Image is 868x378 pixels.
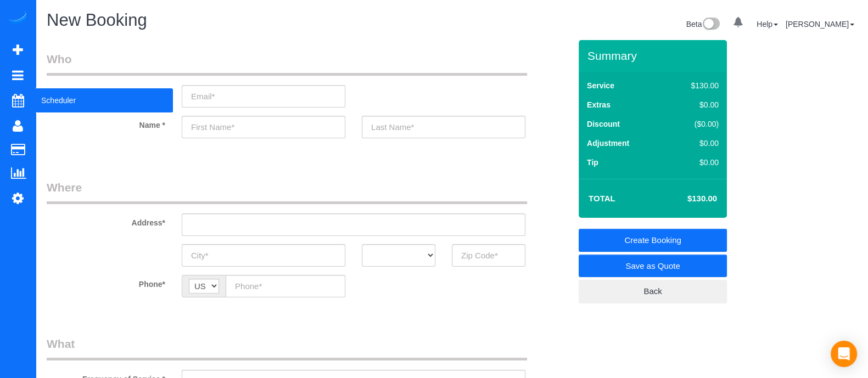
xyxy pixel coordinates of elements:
div: $0.00 [668,138,719,149]
img: Automaid Logo [7,11,29,26]
input: City* [182,244,345,267]
a: Create Booking [579,229,727,252]
legend: What [47,336,527,360]
div: ($0.00) [668,119,719,129]
h4: $130.00 [654,194,717,204]
img: New interface [702,18,720,32]
label: Email* [38,85,173,100]
div: Open Intercom Messenger [831,341,857,367]
input: Last Name* [362,116,525,138]
strong: Total [589,194,615,203]
input: Zip Code* [452,244,525,267]
label: Extras [587,99,611,110]
input: Phone* [226,275,345,297]
h3: Summary [587,49,721,62]
a: Help [757,20,778,29]
label: Adjustment [587,138,629,149]
label: Phone* [38,275,173,290]
a: Back [579,280,727,303]
span: Scheduler [36,88,173,113]
a: Save as Quote [579,255,727,278]
legend: Who [47,51,527,76]
a: Beta [686,20,720,29]
label: Name * [38,116,173,131]
div: $0.00 [668,99,719,110]
label: Address* [38,213,173,228]
span: New Booking [47,10,147,30]
a: [PERSON_NAME] [786,20,854,29]
legend: Where [47,179,527,204]
input: Email* [182,85,345,108]
input: First Name* [182,116,345,138]
div: $0.00 [668,157,719,168]
label: Tip [587,157,598,168]
label: Service [587,80,614,91]
div: $130.00 [668,80,719,91]
label: Discount [587,119,620,129]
